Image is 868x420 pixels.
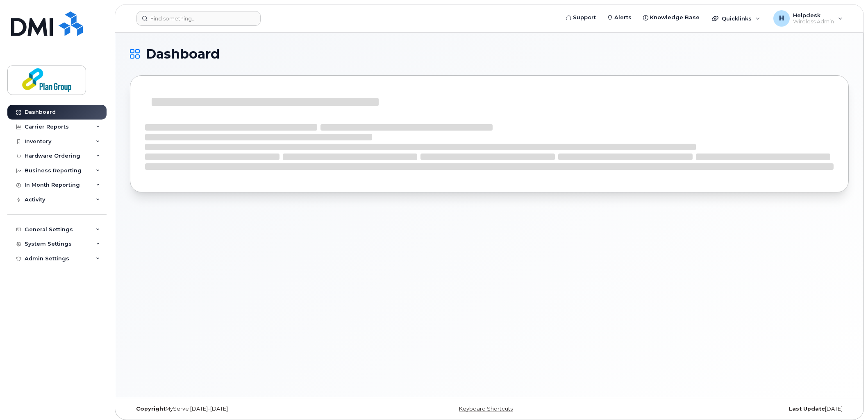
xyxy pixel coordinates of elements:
div: [DATE] [609,406,849,412]
strong: Copyright [136,406,166,412]
div: MyServe [DATE]–[DATE] [130,406,370,412]
a: Keyboard Shortcuts [459,406,513,412]
strong: Last Update [789,406,825,412]
span: Dashboard [145,48,220,60]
